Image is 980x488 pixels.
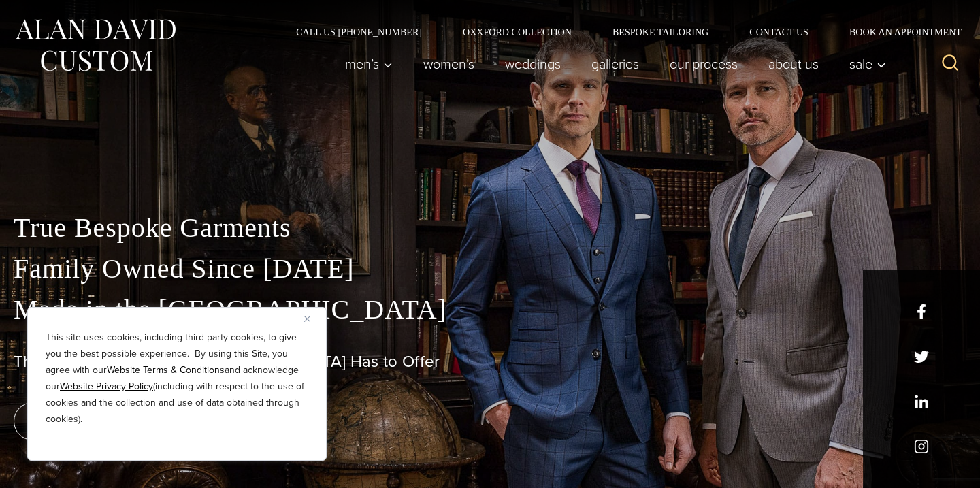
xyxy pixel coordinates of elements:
a: Women’s [408,50,490,78]
span: Men’s [345,57,393,71]
button: Close [304,310,321,327]
a: Bespoke Tailoring [592,27,729,37]
a: About Us [753,50,834,78]
a: Website Terms & Conditions [107,363,225,377]
button: View Search Form [934,48,966,80]
a: book an appointment [14,402,204,440]
a: Our Process [655,50,753,78]
nav: Primary Navigation [330,50,894,78]
a: Oxxford Collection [442,27,592,37]
h1: The Best Custom Suits [GEOGRAPHIC_DATA] Has to Offer [14,352,966,372]
a: Galleries [576,50,655,78]
a: Contact Us [729,27,829,37]
a: Website Privacy Policy [60,379,153,393]
img: Alan David Custom [14,15,177,76]
p: True Bespoke Garments Family Owned Since [DATE] Made in the [GEOGRAPHIC_DATA] [14,208,966,330]
img: Close [304,316,310,322]
a: weddings [490,50,576,78]
a: Call Us [PHONE_NUMBER] [276,27,442,37]
p: This site uses cookies, including third party cookies, to give you the best possible experience. ... [46,329,308,427]
a: Book an Appointment [829,27,966,37]
span: Sale [849,57,886,71]
nav: Secondary Navigation [276,27,966,37]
